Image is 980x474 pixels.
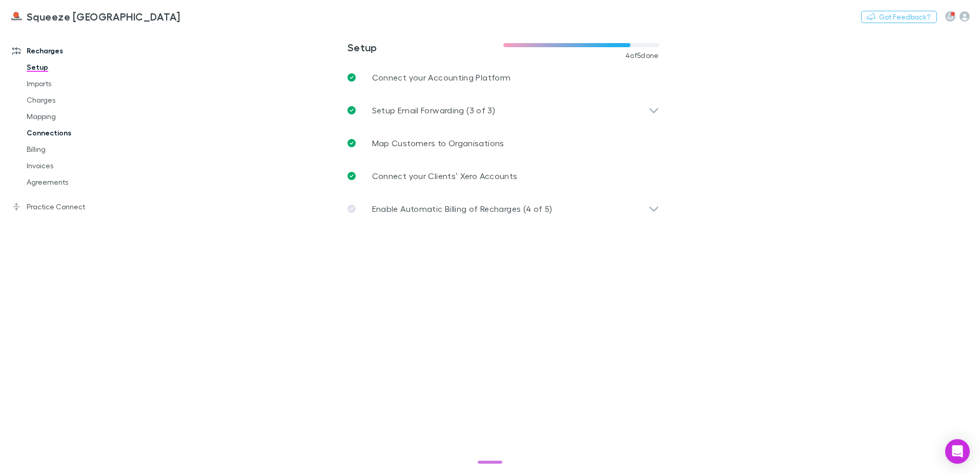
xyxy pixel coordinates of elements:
a: Invoices [16,157,138,174]
p: Enable Automatic Billing of Recharges (4 of 5) [372,203,553,215]
p: Connect your Clients’ Xero Accounts [372,170,518,182]
a: Imports [16,75,138,92]
a: Connect your Accounting Platform [339,61,667,94]
span: 4 of 5 done [625,51,659,60]
div: Open Intercom Messenger [945,439,970,464]
img: Squeeze North Sydney's Logo [10,10,23,23]
h3: Squeeze [GEOGRAPHIC_DATA] [27,10,180,23]
a: Billing [16,141,138,157]
a: Charges [16,92,138,108]
a: Map Customers to Organisations [339,127,667,160]
button: Got Feedback? [861,11,937,23]
p: Connect your Accounting Platform [372,71,511,84]
a: Connect your Clients’ Xero Accounts [339,160,667,192]
a: Connections [16,125,138,141]
a: Practice Connect [2,199,138,215]
p: Setup Email Forwarding (3 of 3) [372,104,495,116]
a: Mapping [16,108,138,125]
h3: Setup [348,41,503,53]
a: Squeeze [GEOGRAPHIC_DATA] [4,4,187,29]
a: Agreements [16,174,138,190]
div: Enable Automatic Billing of Recharges (4 of 5) [339,192,667,225]
p: Map Customers to Organisations [372,137,504,149]
div: Setup Email Forwarding (3 of 3) [339,94,667,127]
a: Recharges [2,43,138,59]
a: Setup [16,59,138,75]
